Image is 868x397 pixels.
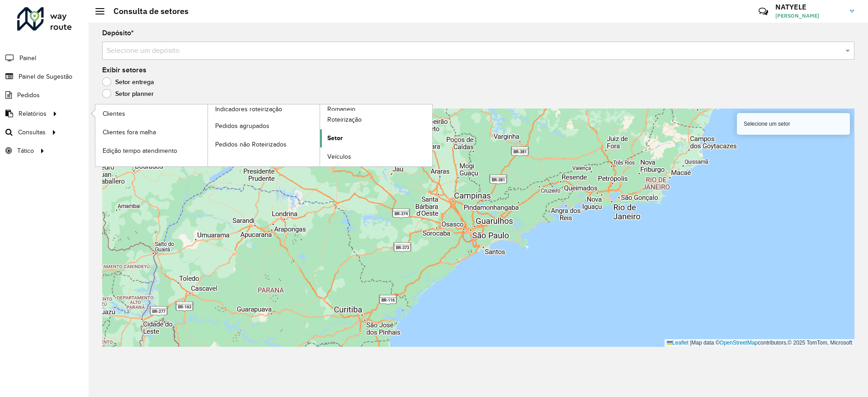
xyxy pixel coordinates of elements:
[667,340,689,346] a: Leaflet
[327,152,351,161] span: Veículos
[327,104,355,114] span: Romaneio
[215,104,282,114] span: Indicadores roteirização
[103,128,156,137] span: Clientes fora malha
[102,77,154,86] label: Setor entrega
[215,121,269,131] span: Pedidos agrupados
[95,142,208,160] a: Edição tempo atendimento
[19,109,47,118] span: Relatórios
[327,115,362,124] span: Roteirização
[17,90,40,100] span: Pedidos
[95,123,208,141] a: Clientes fora malha
[327,133,343,143] span: Setor
[18,128,46,137] span: Consultas
[17,146,34,156] span: Tático
[320,148,432,166] a: Veículos
[775,3,843,11] h3: NATYELE
[320,129,432,147] a: Setor
[754,2,773,21] a: Contato Rápido
[208,135,320,153] a: Pedidos não Roteirizados
[208,104,433,166] a: Romaneio
[102,65,146,76] label: Exibir setores
[103,109,125,118] span: Clientes
[690,340,691,346] span: |
[104,6,189,16] h2: Consulta de setores
[19,53,36,63] span: Painel
[737,113,850,135] div: Selecione um setor
[19,72,72,81] span: Painel de Sugestão
[320,111,432,129] a: Roteirização
[775,12,843,20] span: [PERSON_NAME]
[95,104,320,166] a: Indicadores roteirização
[103,146,177,156] span: Edição tempo atendimento
[215,140,287,149] span: Pedidos não Roteirizados
[102,89,154,98] label: Setor planner
[95,104,208,123] a: Clientes
[102,28,134,38] label: Depósito
[665,339,854,347] div: Map data © contributors,© 2025 TomTom, Microsoft
[720,340,758,346] a: OpenStreetMap
[208,117,320,135] a: Pedidos agrupados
